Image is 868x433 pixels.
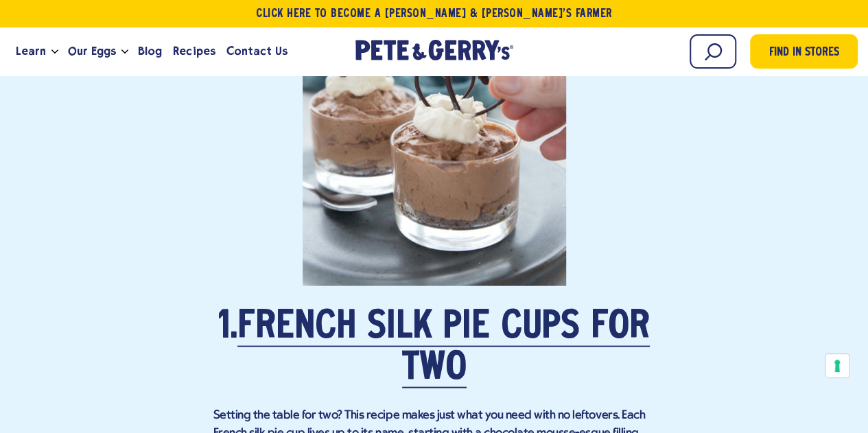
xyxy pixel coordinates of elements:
[138,43,162,60] span: Blog
[16,43,46,60] span: Learn
[750,34,858,69] a: Find in Stores
[226,43,288,60] span: Contact Us
[173,43,215,60] span: Recipes
[213,307,655,389] h2: 1.
[167,33,220,70] a: Recipes
[62,33,121,70] a: Our Eggs
[51,49,58,54] button: Open the dropdown menu for Learn
[221,33,293,70] a: Contact Us
[769,44,839,62] span: Find in Stores
[132,33,167,70] a: Blog
[237,309,650,388] a: French Silk Pie Cups For Two
[690,34,736,69] input: Search
[10,33,51,70] a: Learn
[825,354,849,377] button: Your consent preferences for tracking technologies
[121,49,128,54] button: Open the dropdown menu for Our Eggs
[68,43,116,60] span: Our Eggs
